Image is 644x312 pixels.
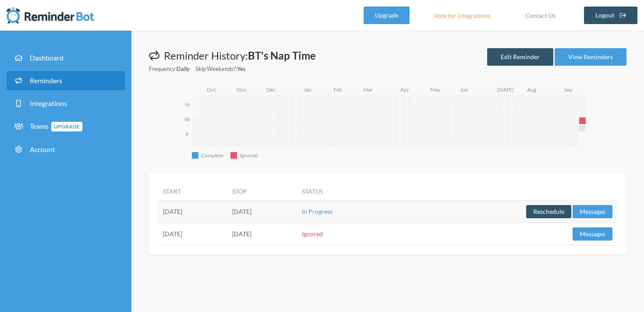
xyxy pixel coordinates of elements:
[297,200,393,223] td: In Progress
[227,182,296,201] th: Stop
[7,140,125,159] a: Account
[297,223,393,245] td: Ignored
[30,53,64,62] span: Dashboard
[207,86,216,93] text: Oct
[227,223,296,245] td: [DATE]
[227,200,296,223] td: [DATE]
[400,86,409,93] text: Apr
[158,200,227,223] td: [DATE]
[584,7,638,24] a: Logout
[30,99,67,107] span: Integrations
[158,223,227,245] td: [DATE]
[266,86,276,93] text: Dec
[7,94,125,113] a: Integrations
[573,227,612,241] button: Messages
[363,86,373,93] text: Mar
[7,7,94,24] img: Reminder Bot
[177,65,190,72] strong: Daily
[7,48,125,67] a: Dashboard
[430,86,441,93] text: May
[30,76,62,85] span: Reminders
[487,48,553,66] a: Edit Reminder
[497,86,514,93] text: [DATE]
[149,48,316,63] h1: Reminder History:
[30,122,82,130] span: Teams
[7,117,125,136] a: TeamsUpgrade
[460,86,468,93] text: Jun
[297,182,393,201] th: Status
[237,86,247,93] text: Nov
[201,152,223,159] text: Complete
[30,145,55,153] span: Account
[184,116,190,123] text: W
[7,71,125,90] a: Reminders
[185,101,190,108] text: M
[333,86,342,93] text: Feb
[573,205,612,218] button: Messages
[564,86,573,93] text: Sep
[423,7,501,24] a: Vote for Integrations
[158,182,227,201] th: Start
[248,49,316,62] strong: BT's Nap Time
[555,48,626,66] a: View Reminders
[149,65,190,73] small: Frequency:
[526,205,571,218] button: Reschedule
[237,65,246,72] strong: Yes
[304,86,311,93] text: Jan
[364,7,410,24] a: Upgrade
[51,122,82,131] span: Upgrade
[527,86,536,93] text: Aug
[186,131,189,138] text: F
[195,65,246,73] small: Skip Weekends?:
[514,7,566,24] a: Contact Us
[240,152,258,159] text: Ignored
